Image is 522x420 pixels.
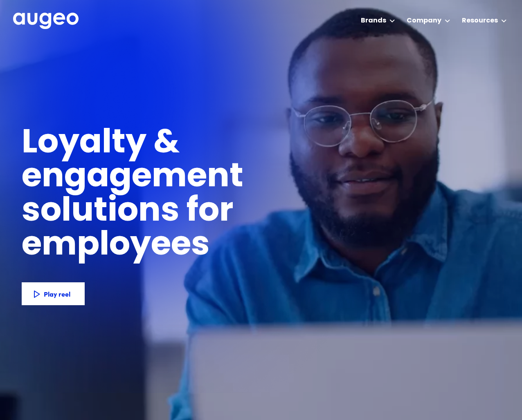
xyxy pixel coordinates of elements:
h1: Loyalty & engagement solutions for [22,127,375,229]
div: Resources [462,16,498,26]
div: Brands [361,16,386,26]
h1: employees [22,229,224,263]
a: Play reel [22,282,85,305]
a: home [13,13,79,30]
img: Augeo's full logo in white. [13,13,79,29]
div: Company [407,16,441,26]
